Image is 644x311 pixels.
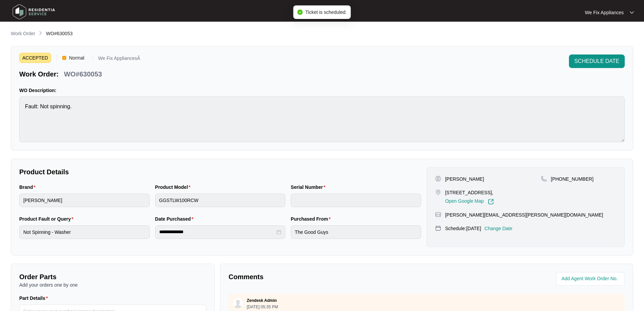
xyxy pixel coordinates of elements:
input: Brand [19,194,150,207]
p: Schedule: [DATE] [445,225,481,232]
a: Open Google Map [445,199,494,205]
p: We Fix AppliancesÂ [98,56,140,63]
p: WO#630053 [64,69,102,79]
img: map-pin [541,176,547,182]
p: Work Order: [19,69,58,79]
p: [PERSON_NAME] [445,176,484,182]
p: [STREET_ADDRESS], [445,189,494,196]
img: residentia service logo [10,2,57,22]
p: Zendesk Admin [247,298,277,303]
img: Vercel Logo [62,56,66,60]
label: Part Details [19,295,51,302]
label: Product Fault or Query [19,216,76,222]
input: Purchased From [291,225,421,239]
p: Comments [229,272,422,282]
input: Product Model [155,194,286,207]
p: [DATE] 05:35 PM [247,305,278,309]
label: Serial Number [291,184,328,191]
img: user.svg [233,298,243,308]
img: chevron-right [38,30,43,36]
span: Normal [66,53,87,63]
input: Product Fault or Query [19,225,150,239]
p: [PERSON_NAME][EMAIL_ADDRESS][PERSON_NAME][DOMAIN_NAME] [445,212,603,218]
input: Serial Number [291,194,421,207]
p: [PHONE_NUMBER] [551,176,594,182]
p: Order Parts [19,272,206,282]
p: We Fix Appliances [585,9,624,16]
span: WO#630053 [46,31,73,36]
label: Brand [19,184,38,191]
img: map-pin [435,225,441,231]
input: Date Purchased [159,228,276,236]
img: Link-External [488,199,494,205]
label: Date Purchased [155,216,196,222]
p: Work Order [11,30,35,37]
span: check-circle [297,9,303,15]
label: Product Model [155,184,193,191]
p: WO Description: [19,87,625,94]
img: user-pin [435,176,441,182]
label: Purchased From [291,216,333,222]
input: Add Agent Work Order No. [562,275,621,283]
p: Product Details [19,167,421,177]
a: Work Order [9,30,37,38]
img: dropdown arrow [630,11,634,14]
span: Ticket is scheduled. [305,9,347,15]
button: SCHEDULE DATE [569,54,625,68]
span: ACCEPTED [19,53,51,63]
textarea: Fault: Not spinning. [19,96,625,142]
p: Add your orders one by one [19,282,206,288]
img: map-pin [435,212,441,218]
img: map-pin [435,189,441,195]
p: Change Date [484,225,512,232]
span: SCHEDULE DATE [574,57,619,65]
